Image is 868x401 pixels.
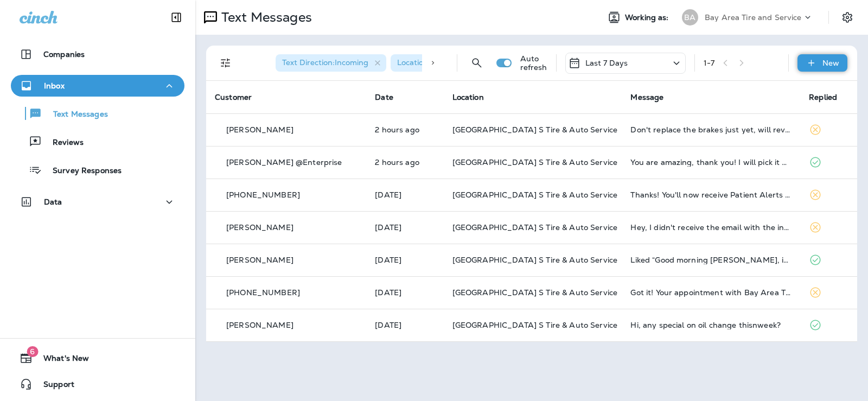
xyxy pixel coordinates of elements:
span: [GEOGRAPHIC_DATA] S Tire & Auto Service [452,125,617,135]
button: Companies [11,43,184,65]
span: Working as: [625,13,671,22]
span: [GEOGRAPHIC_DATA] S Tire & Auto Service [452,190,617,200]
p: [PERSON_NAME] [226,223,293,232]
span: [GEOGRAPHIC_DATA] S Tire & Auto Service [452,222,617,232]
span: What's New [33,354,89,367]
span: Replied [809,92,837,102]
span: Location : [GEOGRAPHIC_DATA] S Tire & Auto Service [397,58,592,67]
p: [PHONE_NUMBER] [226,288,300,297]
div: Don't replace the brakes just yet, will review it and then let you know [630,125,792,134]
p: [PERSON_NAME] [226,256,293,264]
p: Sep 6, 2025 12:45 PM [375,125,435,134]
span: Location [452,92,484,102]
p: Reviews [42,138,84,148]
div: Thanks! You'll now receive Patient Alerts from Privia Health. Msg&data rates may apply. Txt HELP ... [630,190,792,199]
div: Hey, I didn't receive the email with the information [630,223,792,232]
span: [GEOGRAPHIC_DATA] S Tire & Auto Service [452,320,617,330]
p: Inbox [44,81,65,90]
p: Sep 3, 2025 11:12 AM [375,223,435,232]
button: Collapse Sidebar [161,7,192,28]
p: Data [44,198,62,206]
button: Survey Responses [11,158,184,181]
button: Filters [215,52,237,74]
p: Text Messages [217,9,312,26]
span: 6 [27,346,38,357]
span: [GEOGRAPHIC_DATA] S Tire & Auto Service [452,288,617,297]
p: [PERSON_NAME] [226,125,293,134]
span: Customer [215,92,252,102]
p: Sep 3, 2025 08:07 AM [375,256,435,264]
button: Data [11,191,184,213]
p: [PHONE_NUMBER] [226,190,300,199]
p: [PERSON_NAME] [226,321,293,329]
p: Survey Responses [42,166,122,176]
p: Text Messages [42,110,108,120]
span: [GEOGRAPHIC_DATA] S Tire & Auto Service [452,157,617,167]
p: Sep 6, 2025 12:43 PM [375,158,435,167]
button: Support [11,373,184,395]
button: Reviews [11,130,184,153]
div: Got it! Your appointment with Bay Area Tire & Service - Gaithersburg is booked for September 2nd,... [630,288,792,297]
p: Last 7 Days [585,59,628,67]
button: Search Messages [466,52,488,74]
div: BA [682,9,698,26]
p: New [822,59,839,67]
p: Auto refresh [520,54,547,72]
div: Liked “Good morning Jennifer, it's Rick at Bay Area Tire. Just confirming your appointment today ... [630,256,792,264]
span: Text Direction : Incoming [282,58,368,67]
span: Date [375,92,393,102]
p: [PERSON_NAME] @Enterprise [226,158,342,167]
div: Hi, any special on oil change thisnweek? [630,321,792,329]
button: 6What's New [11,347,184,369]
p: Sep 1, 2025 10:13 AM [375,321,435,329]
div: 1 - 7 [704,59,714,67]
div: You are amazing, thank you! I will pick it up on Monday [630,158,792,167]
span: Message [630,92,663,102]
button: Settings [838,8,857,27]
span: [GEOGRAPHIC_DATA] S Tire & Auto Service [452,255,617,265]
p: Companies [43,50,85,59]
p: Sep 2, 2025 08:42 AM [375,288,435,297]
span: Support [33,380,74,393]
p: Bay Area Tire and Service [705,13,802,22]
button: Inbox [11,75,184,97]
p: Sep 5, 2025 09:49 AM [375,190,435,199]
div: Text Direction:Incoming [276,54,386,72]
div: Location:[GEOGRAPHIC_DATA] S Tire & Auto Service [391,54,586,72]
button: Text Messages [11,102,184,125]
